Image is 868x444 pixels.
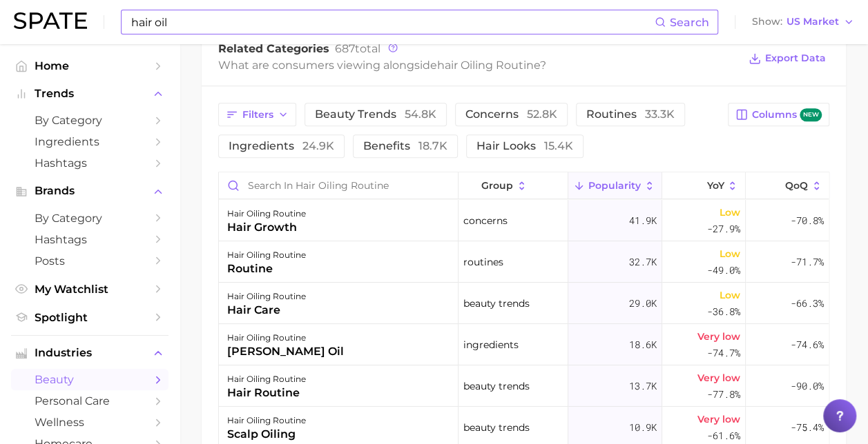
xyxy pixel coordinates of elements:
button: hair oiling routine[PERSON_NAME] oilingredients18.6kVery low-74.7%-74.6% [219,324,829,365]
img: SPATE [14,12,87,29]
span: 13.7k [629,378,657,394]
a: Posts [11,250,168,272]
button: Popularity [568,172,662,199]
span: Low [720,245,740,262]
span: routines [586,109,675,120]
span: Trends [35,88,145,100]
button: hair oiling routineroutineroutines32.7kLow-49.0%-71.7% [219,241,829,283]
a: wellness [11,412,168,433]
a: beauty [11,369,168,390]
div: hair care [227,302,306,319]
span: Show [752,18,782,26]
span: 33.3k [645,108,675,121]
span: hair oiling routine [437,59,540,72]
span: concerns [463,212,508,229]
span: wellness [35,416,145,429]
input: Search in hair oiling routine [219,172,458,199]
span: hair looks [476,141,573,152]
a: Home [11,55,168,77]
button: YoY [662,172,745,199]
div: What are consumers viewing alongside ? [218,56,738,74]
span: 29.0k [629,295,657,312]
span: Industries [35,347,145,359]
span: Hashtags [35,157,145,170]
span: -74.6% [791,336,824,353]
span: personal care [35,394,145,407]
span: beauty trends [315,109,436,120]
span: YoY [706,180,724,191]
div: hair oiling routine [227,288,306,305]
span: Very low [697,370,740,386]
button: Filters [218,103,296,126]
span: My Watchlist [35,283,145,296]
span: beauty trends [463,378,530,394]
a: Spotlight [11,307,168,328]
span: 18.7k [418,139,447,152]
span: -71.7% [791,254,824,270]
span: Columns [752,108,822,121]
span: routines [463,254,503,270]
span: -77.8% [707,386,740,403]
span: 687 [335,42,355,55]
div: scalp oiling [227,426,306,443]
span: Low [720,204,740,221]
span: 52.8k [527,108,557,121]
a: by Category [11,208,168,229]
span: 32.7k [629,254,657,270]
span: by Category [35,114,145,127]
div: hair growth [227,219,306,236]
a: Hashtags [11,229,168,250]
button: group [459,172,569,199]
span: concerns [465,109,557,120]
span: 54.8k [405,108,436,121]
span: Search [670,16,709,29]
span: -70.8% [791,212,824,229]
span: -66.3% [791,295,824,312]
span: Low [720,287,740,303]
button: QoQ [746,172,829,199]
span: by Category [35,212,145,225]
span: Popularity [588,180,641,191]
div: hair oiling routine [227,412,306,429]
span: -74.7% [707,345,740,361]
button: Trends [11,83,168,104]
div: hair oiling routine [227,205,306,222]
span: Related Categories [218,42,329,55]
span: benefits [363,141,447,152]
span: Export Data [765,52,826,64]
a: Hashtags [11,152,168,174]
button: Export Data [745,49,829,68]
span: ingredients [229,141,334,152]
span: US Market [787,18,839,26]
a: Ingredients [11,131,168,152]
div: hair oiling routine [227,330,344,346]
a: My Watchlist [11,279,168,300]
span: -36.8% [707,303,740,320]
span: beauty trends [463,295,530,312]
input: Search here for a brand, industry, or ingredient [130,10,655,34]
span: Spotlight [35,311,145,324]
button: ShowUS Market [749,13,858,31]
span: -75.4% [791,419,824,436]
span: -49.0% [707,262,740,279]
span: -27.9% [707,221,740,237]
span: total [335,42,380,55]
button: hair oiling routinehair routinebeauty trends13.7kVery low-77.8%-90.0% [219,365,829,407]
span: Ingredients [35,135,145,148]
div: hair routine [227,385,306,401]
span: Brands [35,185,145,197]
div: hair oiling routine [227,371,306,387]
span: Very low [697,411,740,427]
span: beauty [35,373,145,386]
span: Filters [242,109,273,121]
span: beauty trends [463,419,530,436]
span: Home [35,59,145,72]
span: group [481,180,513,191]
span: 18.6k [629,336,657,353]
span: QoQ [785,180,808,191]
span: -61.6% [707,427,740,444]
span: 10.9k [629,419,657,436]
span: Hashtags [35,233,145,246]
button: hair oiling routinehair growthconcerns41.9kLow-27.9%-70.8% [219,200,829,241]
button: hair oiling routinehair carebeauty trends29.0kLow-36.8%-66.3% [219,283,829,324]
